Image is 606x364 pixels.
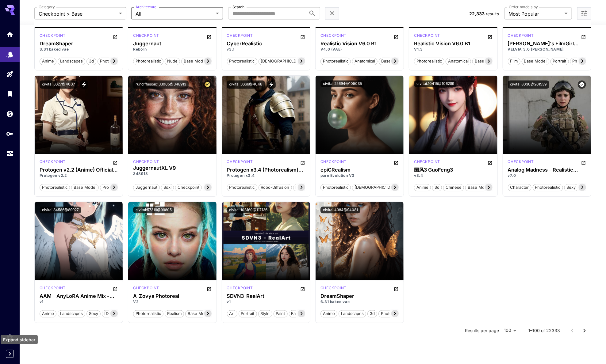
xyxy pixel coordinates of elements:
button: View trigger words [80,81,88,89]
div: JuggernautXL V9 [133,165,211,171]
h3: DreamShaper [320,294,399,299]
div: SD 1.5 [40,285,66,293]
button: civitai:84586@89927 [40,207,81,214]
button: civitai:25694@105035 [320,81,364,87]
span: landscapes [58,59,85,65]
span: base model [379,59,406,65]
div: SD 1.5 [40,159,66,166]
h3: SDVN3-RealArt [227,294,305,299]
p: V2 [133,299,211,305]
span: photorealistic [321,59,351,65]
span: photorealistic [133,311,163,317]
p: v3.4 [414,173,492,179]
h3: DreamShaper [40,41,118,47]
div: API Keys [6,130,13,138]
h3: Analog Madness - Realistic model [508,167,586,173]
span: portrait [551,59,569,65]
div: SD 1.5 [320,159,347,166]
div: SD 1.5 [508,159,534,166]
span: [DEMOGRAPHIC_DATA] [102,311,151,317]
button: base model [522,57,549,65]
button: landscapes [339,310,366,318]
button: Go to next page [578,325,591,337]
button: civitai:4384@94081 [320,207,360,214]
h3: [PERSON_NAME]'s FilmGirl Ultra 胶片风 [508,41,586,47]
span: photorealistic [533,185,563,191]
p: checkpoint [227,285,253,291]
p: checkpoint [40,285,66,291]
button: photorealistic [320,184,351,191]
div: SD 1.5 [40,33,66,40]
span: photorealistic [379,311,408,317]
p: checkpoint [133,33,159,38]
div: AAM - AnyLoRA Anime Mix - Anime Screencap Style Model [40,294,118,299]
span: anime [321,311,337,317]
button: civitai:10415@106289 [414,81,457,87]
button: base model [185,310,213,318]
span: base model [522,59,549,65]
button: photorealistic [98,57,128,65]
span: sexy [87,311,100,317]
button: base model [465,184,493,191]
button: art [227,310,237,318]
span: juggernaut [133,185,159,191]
div: Settings [6,334,13,341]
p: V4.0 (VAE) [320,47,399,52]
span: realism [165,311,184,317]
button: base model [71,184,99,191]
div: A-Zovya Photoreal [133,294,211,299]
div: Models [6,50,13,57]
span: photorealistic [414,59,444,65]
div: SD 1.5 [227,33,253,40]
span: results [486,11,499,16]
button: film [508,57,520,65]
button: Clear filters (1) [328,10,336,17]
span: anime [40,59,56,65]
span: protogen [100,185,122,191]
span: sexy [565,185,578,191]
span: anatomical [352,59,377,65]
button: Expand sidebar [6,350,14,358]
p: Reborn [133,47,211,52]
button: photorealistic [227,57,257,65]
div: SD 1.5 [227,159,253,166]
div: Home [6,31,13,38]
p: checkpoint [414,159,440,165]
button: sexy [86,310,101,318]
span: All [136,10,213,17]
p: checkpoint [320,33,347,38]
h3: Realistic Vision V6.0 B1 [320,41,399,47]
button: 3d [86,57,96,65]
label: Order models by [509,5,538,10]
span: base model [473,59,500,65]
span: style [259,311,272,317]
button: [DEMOGRAPHIC_DATA] [352,184,401,191]
button: protogen [293,184,316,191]
span: protogen [293,185,315,191]
h3: epiCRealism [320,167,399,173]
div: Expand sidebar [1,336,38,344]
button: civitai:103160@117136 [227,207,270,214]
button: portrait [550,57,569,65]
button: fantasy [289,310,309,318]
h3: CyberRealistic [227,41,305,47]
span: landscapes [58,311,85,317]
div: Protogen v2.2 (Anime) Official Release [40,167,118,173]
button: photorealistic [378,310,409,318]
button: style [258,310,272,318]
p: checkpoint [133,285,159,291]
div: SDXL 1.0 [133,159,159,165]
div: Playground [6,70,13,78]
button: Open in CivitAI [394,285,399,293]
p: checkpoint [320,285,347,291]
span: paint [274,311,287,317]
button: nude [165,57,180,65]
button: checkpoint [175,184,202,191]
span: landscapes [339,311,366,317]
div: Library [6,90,13,98]
button: paint [274,310,288,318]
button: 3d [367,310,377,318]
